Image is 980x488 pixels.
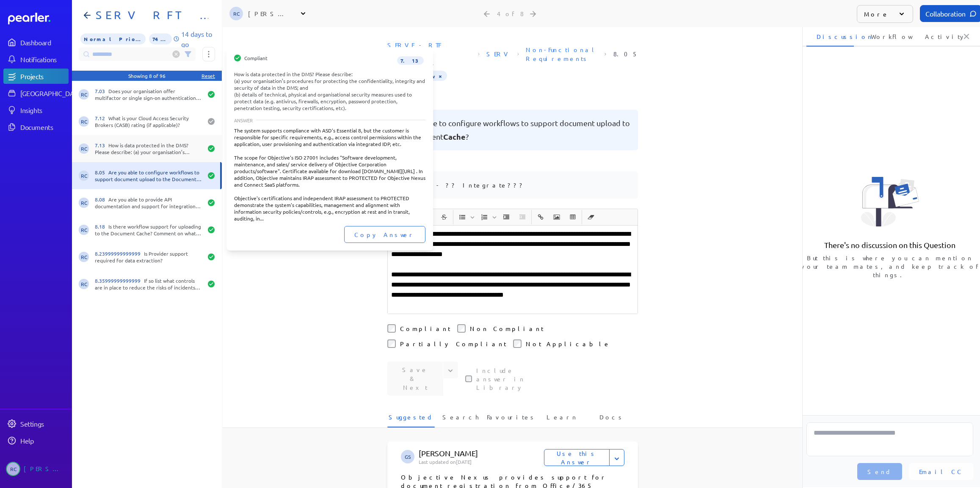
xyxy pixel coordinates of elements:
div: [GEOGRAPHIC_DATA] [20,89,83,97]
input: This checkbox controls whether your answer will be included in the Answer Library for future use [465,375,472,382]
pre: Are you able to configure workflows to support document upload to the Document ? [394,116,631,143]
span: Robert Craig [79,225,89,235]
button: Insert Image [549,210,564,224]
span: Copy Answer [354,230,415,239]
span: ANSWER [234,118,253,123]
div: Showing 8 of 96 [128,72,166,79]
div: Are you able to configure workflows to support document upload to the Document Cache? [95,169,202,182]
p: 14 days to go [181,29,215,49]
div: Reset [202,72,215,79]
div: [PERSON_NAME] [248,9,290,18]
a: Insights [3,102,69,118]
button: Insert table [566,210,580,224]
div: What is your Cloud Access Security Brokers (CASB) rating (if applicable)? [95,115,202,128]
span: Reference Number: 8.05 [610,46,641,62]
span: Gary Somerville [401,450,414,463]
button: Copy Answer [344,226,425,243]
span: Robert Craig [79,116,89,127]
p: Information [387,160,638,168]
div: If so list what controls are in place to reduce the risks of incidents due to code changes? [95,277,202,291]
a: Help [3,433,69,448]
p: Question [387,99,638,106]
p: There's no discussion on this Question [824,240,955,250]
a: Dashboard [3,35,69,50]
div: Help [20,436,68,445]
span: Sheet: SERV [483,46,514,62]
p: More [864,10,889,18]
span: 8.08 [95,196,108,203]
button: Email CC [909,463,973,480]
span: Robert Craig [229,7,243,20]
div: Does your organisation offer multifactor or single sign-on authentication options (such as Azure ... [95,88,202,101]
span: Robert Craig [79,252,89,262]
span: Search [442,413,479,427]
span: Priority [80,33,146,44]
span: Robert Craig [6,462,20,476]
span: Learn [547,413,577,427]
a: Dashboard [8,13,69,25]
span: Insert Image [549,210,564,224]
span: Clear Formatting [583,210,599,224]
a: [GEOGRAPHIC_DATA] [3,85,69,101]
span: 8.05 [95,169,108,176]
span: 8.23999999999999 [95,250,144,257]
p: But this is where you can mention your team mates, and keep track of things. [800,254,980,279]
button: Clear Formatting [584,210,598,224]
button: Insert link [533,210,548,224]
span: Robert Craig [79,143,89,154]
pre: XXXX - ?? Integrate??? [394,178,525,192]
button: Use this Answer [544,449,610,466]
span: Robert Craig [79,198,89,208]
div: The system supports compliance with ASD's Essential 8, but the customer is responsible for specif... [234,127,425,222]
div: How is data protected in the DMS? Please describe: (a) your organisation’s procedures for protect... [234,71,425,111]
span: Decrease Indent [515,210,530,224]
a: Documents [3,119,69,135]
button: Strike through [437,210,451,224]
span: 7.13 [95,142,108,149]
div: Are you able to provide API documentation and support for integration work by SERV? [95,196,202,210]
span: Favourites [487,413,536,427]
div: Documents [20,123,68,131]
span: Cache [443,132,466,141]
span: Section: Non-Functional Requirements [522,42,601,66]
button: Send [857,463,902,480]
span: 7.13 [397,56,424,65]
li: Activity [915,26,962,47]
h1: SERV RFT Response [92,8,208,22]
div: [PERSON_NAME] [24,462,66,476]
span: 74% of Questions Completed [149,33,171,44]
span: Insert table [565,210,580,224]
span: Compliant [244,55,268,65]
p: [PERSON_NAME] [419,448,544,458]
span: Increase Indent [499,210,514,224]
div: Notifications [20,55,68,63]
label: Partially Compliant [400,339,506,348]
a: RC[PERSON_NAME] [3,458,69,480]
span: 7.12 [95,115,108,121]
div: Settings [20,419,68,428]
span: Insert link [533,210,548,224]
div: Is there workflow support for uploading to the Document Cache? Comment on what this would look li... [95,223,202,237]
span: Insert Unordered List [455,210,476,224]
div: How is data protected in the DMS? Please describe: (a) your organisation’s procedures for protect... [95,142,202,155]
span: 8.18 [95,223,108,230]
span: Robert Craig [79,279,89,289]
span: Docs [599,413,624,427]
label: Non Compliant [470,324,544,333]
span: Insert Ordered List [477,210,498,224]
span: Robert Craig [79,89,89,99]
button: Expand [609,449,624,466]
label: This checkbox controls whether your answer will be included in the Answer Library for future use [476,366,548,392]
button: Insert Unordered List [455,210,469,224]
div: Is Provider support required for data extraction? [95,250,202,264]
span: Strike through [436,210,452,224]
span: Email CC [919,467,963,476]
label: Not Applicable [526,339,610,348]
span: 7.03 [95,88,108,94]
div: Projects [20,72,68,80]
div: Dashboard [20,38,68,47]
label: Compliant [400,324,450,333]
button: Tag at index 0 with value ForReview focussed. Press backspace to remove [437,72,444,80]
div: Insights [20,106,68,114]
span: Document: SERVE - RTF Repsonse 202509.xlsx [384,37,475,71]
